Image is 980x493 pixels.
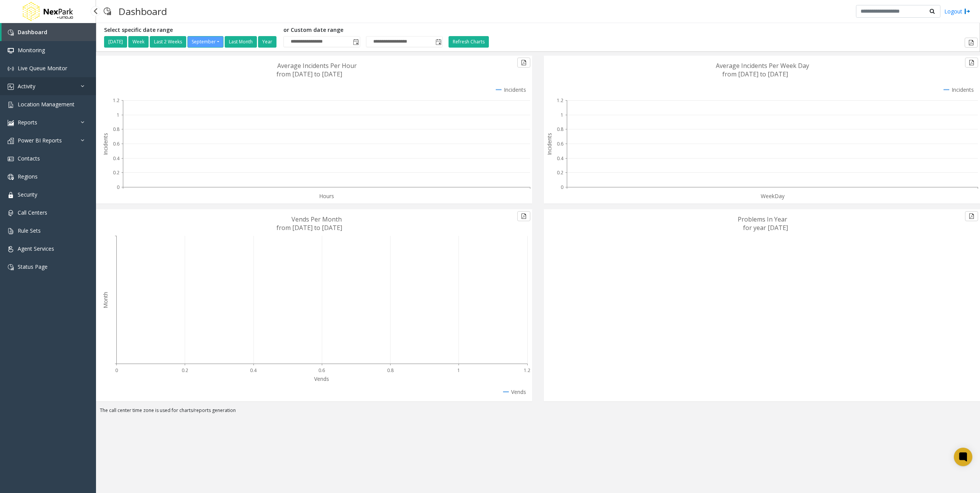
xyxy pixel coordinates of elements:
[314,375,329,382] text: Vends
[2,23,96,41] a: Dashboard
[18,119,37,126] span: Reports
[561,112,563,118] text: 1
[351,36,360,47] span: Toggle popup
[113,97,119,104] text: 1.2
[291,215,342,223] text: Vends Per Month
[113,169,119,176] text: 0.2
[18,191,37,198] span: Security
[8,30,14,36] img: 'icon'
[102,133,109,155] text: Incidents
[18,263,48,270] span: Status Page
[104,2,111,21] img: pageIcon
[944,7,970,15] a: Logout
[182,367,188,374] text: 0.2
[561,184,563,190] text: 0
[8,246,14,252] img: 'icon'
[743,223,788,232] text: for year [DATE]
[18,101,74,108] span: Location Management
[113,141,119,147] text: 0.6
[18,227,41,234] span: Rule Sets
[8,102,14,108] img: 'icon'
[8,210,14,216] img: 'icon'
[18,28,47,36] span: Dashboard
[557,97,563,104] text: 1.2
[96,407,980,418] div: The call center time zone is used for charts/reports generation
[113,155,120,162] text: 0.4
[8,264,14,270] img: 'icon'
[517,211,530,221] button: Export to pdf
[187,36,223,48] button: September
[283,27,443,33] h5: or Custom date range
[276,70,342,78] text: from [DATE] to [DATE]
[8,192,14,198] img: 'icon'
[18,137,62,144] span: Power BI Reports
[276,223,342,232] text: from [DATE] to [DATE]
[18,46,45,54] span: Monitoring
[524,367,530,374] text: 1.2
[557,126,563,132] text: 0.8
[115,2,171,21] h3: Dashboard
[318,367,325,374] text: 0.6
[8,66,14,72] img: 'icon'
[716,61,809,70] text: Average Incidents Per Week Day
[434,36,442,47] span: Toggle popup
[964,7,970,15] img: logout
[8,228,14,234] img: 'icon'
[965,58,978,68] button: Export to pdf
[761,192,785,200] text: WeekDay
[113,126,119,132] text: 0.8
[150,36,186,48] button: Last 2 Weeks
[8,138,14,144] img: 'icon'
[104,27,278,33] h5: Select specific date range
[8,174,14,180] img: 'icon'
[102,292,109,308] text: Month
[18,65,67,72] span: Live Queue Monitor
[557,141,563,147] text: 0.6
[8,48,14,54] img: 'icon'
[117,112,119,118] text: 1
[225,36,257,48] button: Last Month
[722,70,788,78] text: from [DATE] to [DATE]
[250,367,257,374] text: 0.4
[117,184,119,190] text: 0
[738,215,787,223] text: Problems In Year
[104,36,127,48] button: [DATE]
[557,155,564,162] text: 0.4
[258,36,276,48] button: Year
[517,58,530,68] button: Export to pdf
[387,367,394,374] text: 0.8
[8,156,14,162] img: 'icon'
[319,192,334,200] text: Hours
[18,173,38,180] span: Regions
[965,211,978,221] button: Export to pdf
[8,84,14,90] img: 'icon'
[449,36,489,48] button: Refresh Charts
[277,61,357,70] text: Average Incidents Per Hour
[115,367,118,374] text: 0
[18,155,40,162] span: Contacts
[965,38,978,48] button: Export to pdf
[18,245,54,252] span: Agent Services
[8,120,14,126] img: 'icon'
[18,209,47,216] span: Call Centers
[457,367,460,374] text: 1
[557,169,563,176] text: 0.2
[546,133,553,155] text: Incidents
[128,36,149,48] button: Week
[18,83,35,90] span: Activity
